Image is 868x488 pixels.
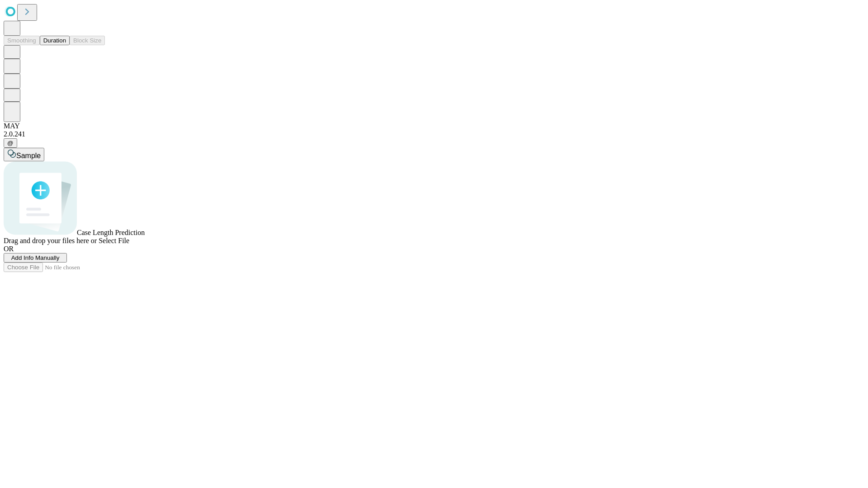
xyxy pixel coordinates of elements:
[11,254,60,261] span: Add Info Manually
[99,237,129,244] span: Select File
[4,36,40,45] button: Smoothing
[70,36,105,45] button: Block Size
[16,152,41,160] span: Sample
[4,130,864,138] div: 2.0.241
[7,140,14,146] span: @
[4,148,44,161] button: Sample
[4,122,864,130] div: MAY
[4,253,67,263] button: Add Info Manually
[4,138,17,148] button: @
[77,229,145,236] span: Case Length Prediction
[4,237,97,244] span: Drag and drop your files here or
[40,36,70,45] button: Duration
[4,245,14,253] span: OR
